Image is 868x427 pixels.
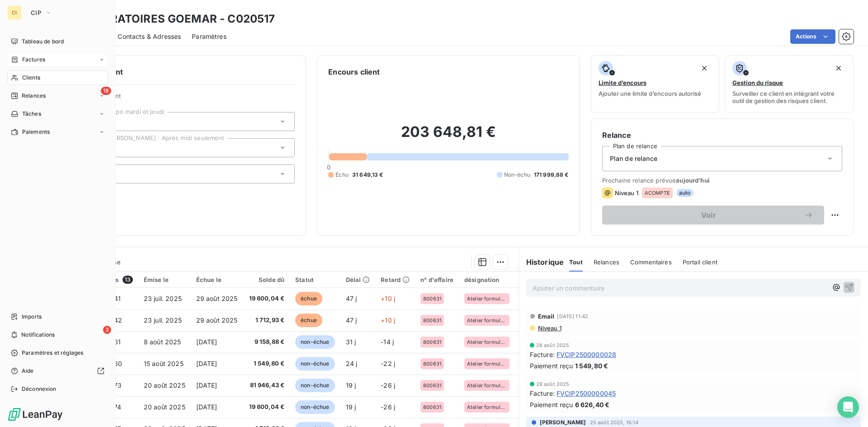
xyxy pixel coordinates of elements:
[22,385,57,393] span: Déconnexion
[504,171,530,179] span: Non-échu
[645,190,670,196] span: ACOMPTE
[423,339,441,345] span: 800631
[144,360,184,367] span: 15 août 2025
[536,343,570,348] span: 28 août 2025
[144,338,181,346] span: 8 août 2025
[196,338,217,346] span: [DATE]
[599,79,646,86] span: Limite d’encours
[530,361,573,371] span: Paiement reçu
[557,314,588,319] span: [DATE] 11:42
[536,381,570,387] span: 28 août 2025
[22,110,41,118] span: Tâches
[346,338,356,346] span: 31 j
[467,404,507,410] span: Atelier formulation - Process et tuyauterie
[557,350,616,359] span: FVCIP2500000028
[683,258,717,266] span: Portail client
[22,38,64,46] span: Tableau de bord
[346,381,356,389] span: 19 j
[346,360,358,367] span: 24 j
[22,367,34,375] span: Aide
[423,404,441,410] span: 800631
[538,313,555,320] span: Email
[295,292,322,305] span: échue
[732,79,783,86] span: Gestion du risque
[346,403,356,411] span: 19 j
[519,257,564,267] h6: Historique
[22,56,45,64] span: Factures
[423,361,441,366] span: 800631
[21,331,55,339] span: Notifications
[467,318,507,323] span: Atelier formulation - Process et tuyauterie
[7,407,63,422] img: Logo LeanPay
[594,258,619,266] span: Relances
[328,66,380,77] h6: Encours client
[196,381,217,389] span: [DATE]
[602,206,824,225] button: Voir
[467,339,507,345] span: Atelier formulation - Process et tuyauterie
[569,258,583,266] span: Tout
[144,276,185,283] div: Émise le
[295,335,335,349] span: non-échue
[467,383,507,388] span: Atelier formulation - Process et tuyauterie
[73,92,295,105] span: Propriétés Client
[591,55,720,113] button: Limite d’encoursAjouter une limite d’encours autorisé
[837,396,859,418] div: Open Intercom Messenger
[80,11,275,27] h3: LABORATOIRES GOEMAR - C020517
[590,420,639,425] span: 25 août 2025, 16:14
[327,164,330,171] span: 0
[346,276,370,283] div: Délai
[381,316,395,324] span: +10 j
[249,276,285,283] div: Solde dû
[613,211,804,219] span: Voir
[676,189,693,197] span: auto
[22,74,40,82] span: Clients
[420,276,453,283] div: n° d'affaire
[352,171,383,179] span: 31 649,13 €
[381,338,394,346] span: -14 j
[346,295,357,302] span: 47 j
[249,403,285,412] span: 19 800,04 €
[346,316,357,324] span: 47 j
[530,400,573,409] span: Paiement reçu
[118,32,181,41] span: Contacts & Adresses
[196,360,217,367] span: [DATE]
[295,314,322,327] span: échue
[101,87,111,95] span: 18
[144,403,185,411] span: 20 août 2025
[335,171,349,179] span: Échu
[249,338,285,347] span: 9 158,88 €
[381,381,395,389] span: -26 j
[31,9,41,16] span: CIP
[676,177,710,184] span: aujourd’hui
[7,364,108,378] a: Aide
[192,32,226,41] span: Paramètres
[575,400,610,409] span: 6 626,40 €
[295,379,335,392] span: non-échue
[602,130,842,141] h6: Relance
[575,361,609,371] span: 1 549,80 €
[534,171,569,179] span: 171 999,68 €
[144,381,185,389] span: 20 août 2025
[144,295,182,302] span: 23 juil. 2025
[467,361,507,366] span: Atelier formulation - Process et tuyauterie
[602,177,842,184] span: Prochaine relance prévue
[423,383,441,388] span: 800631
[196,316,238,324] span: 29 août 2025
[599,90,701,97] span: Ajouter une limite d’encours autorisé
[530,350,555,359] span: Facture :
[790,29,835,44] button: Actions
[22,313,42,321] span: Imports
[196,295,238,302] span: 29 août 2025
[423,318,441,323] span: 800631
[328,123,568,150] h2: 203 648,81 €
[381,360,395,367] span: -22 j
[381,276,410,283] div: Retard
[295,276,335,283] div: Statut
[381,295,395,302] span: +10 j
[540,418,586,427] span: [PERSON_NAME]
[381,403,395,411] span: -26 j
[22,92,46,100] span: Relances
[467,296,507,301] span: Atelier formulation - Process et tuyauterie
[295,357,335,371] span: non-échue
[22,349,83,357] span: Paramètres et réglages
